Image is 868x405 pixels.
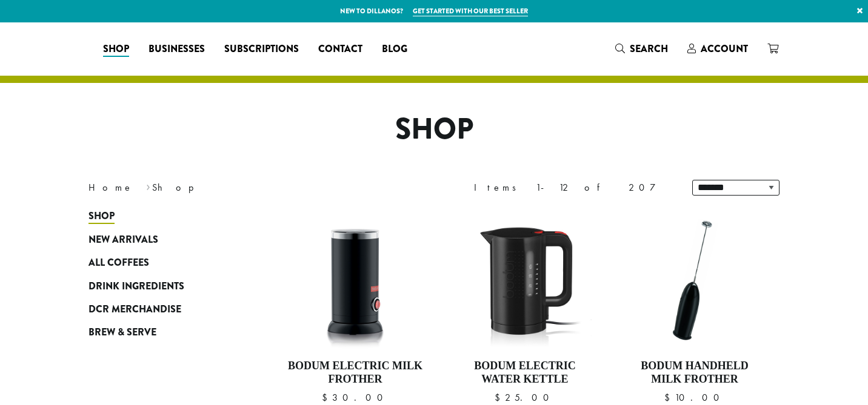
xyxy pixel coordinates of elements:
span: Blog [382,42,407,57]
span: $ [664,391,675,404]
h4: Bodum Electric Milk Frother [285,360,425,386]
img: DP3954.01-002.png [285,211,425,350]
span: Brew & Serve [88,325,156,340]
a: Brew & Serve [88,321,234,344]
a: All Coffees [88,251,234,274]
img: DP3955.01.png [455,211,595,350]
span: Search [630,42,668,56]
a: Bodum Electric Milk Frother $30.00 [285,211,425,403]
div: Items 1-12 of 207 [474,180,674,195]
span: Account [701,42,748,56]
span: Shop [103,42,129,57]
span: All Coffees [88,255,149,271]
bdi: 30.00 [322,391,389,404]
a: Drink Ingredients [88,274,234,297]
span: › [146,176,150,195]
h4: Bodum Handheld Milk Frother [625,360,764,386]
span: $ [322,391,332,404]
img: DP3927.01-002.png [625,211,764,350]
span: Drink Ingredients [88,279,184,294]
h1: Shop [79,112,789,147]
nav: Breadcrumb [88,180,416,195]
a: Home [88,181,133,194]
a: Shop [88,205,234,228]
span: $ [495,391,505,404]
a: Bodum Electric Water Kettle $25.00 [455,211,595,403]
span: Subscriptions [224,42,299,57]
a: New Arrivals [88,228,234,251]
h4: Bodum Electric Water Kettle [455,360,595,386]
bdi: 10.00 [664,391,725,404]
span: DCR Merchandise [88,302,181,317]
a: Get started with our best seller [413,6,528,16]
span: New Arrivals [88,232,158,248]
span: Shop [88,209,115,224]
a: Shop [93,39,139,59]
a: Search [606,39,678,59]
span: Contact [318,42,362,57]
bdi: 25.00 [495,391,555,404]
span: Businesses [149,42,205,57]
a: Bodum Handheld Milk Frother $10.00 [625,211,764,403]
a: DCR Merchandise [88,298,234,321]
